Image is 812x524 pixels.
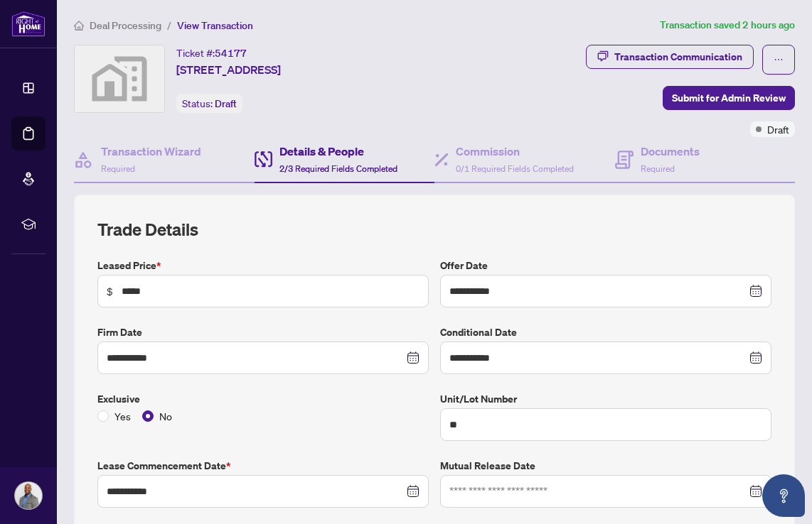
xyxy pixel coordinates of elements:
[107,283,113,299] span: $
[672,87,786,109] span: Submit for Admin Review
[97,324,429,340] label: Firm Date
[101,143,201,160] h4: Transaction Wizard
[176,94,242,113] div: Status:
[279,143,397,160] h4: Details & People
[440,391,771,407] label: Unit/Lot Number
[177,19,253,32] span: View Transaction
[456,143,574,160] h4: Commission
[215,97,237,110] span: Draft
[641,163,675,174] span: Required
[97,458,429,474] label: Lease Commencement Date
[11,11,46,37] img: logo
[176,45,247,61] div: Ticket #:
[90,19,161,32] span: Deal Processing
[215,47,247,60] span: 54177
[15,482,42,509] img: Profile Icon
[641,143,700,160] h4: Documents
[167,17,171,33] li: /
[440,258,771,273] label: Offer Date
[97,258,429,273] label: Leased Price
[109,408,137,424] span: Yes
[440,458,771,474] label: Mutual Release Date
[660,17,795,33] article: Transaction saved 2 hours ago
[767,121,789,137] span: Draft
[279,163,397,174] span: 2/3 Required Fields Completed
[154,408,178,424] span: No
[663,86,795,110] button: Submit for Admin Review
[75,45,164,112] img: svg%3e
[97,218,771,241] h2: Trade Details
[176,61,281,78] span: [STREET_ADDRESS]
[614,45,742,68] div: Transaction Communication
[762,474,805,517] button: Open asap
[586,45,754,69] button: Transaction Communication
[440,324,771,340] label: Conditional Date
[101,163,135,174] span: Required
[774,55,784,65] span: ellipsis
[97,391,429,407] label: Exclusive
[456,163,574,174] span: 0/1 Required Fields Completed
[74,21,84,31] span: home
